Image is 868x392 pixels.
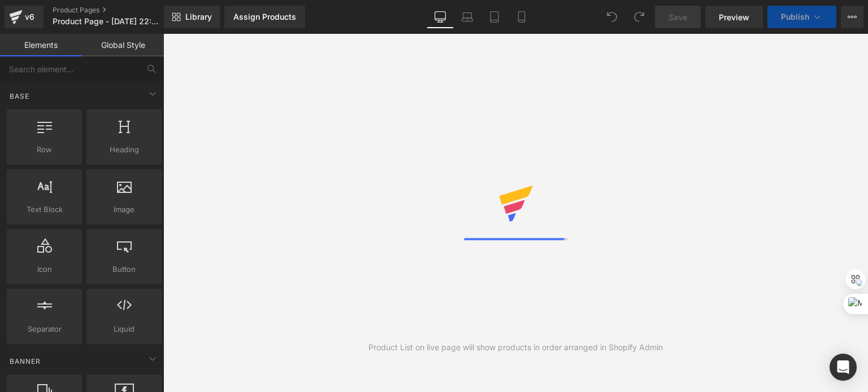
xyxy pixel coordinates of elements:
a: Desktop [427,6,454,28]
span: Icon [10,263,79,275]
button: Publish [767,6,836,28]
a: Laptop [454,6,481,28]
span: Library [185,12,212,22]
div: Open Intercom Messenger [830,354,857,381]
span: Base [8,91,31,102]
a: Product Pages [53,6,183,15]
a: v6 [5,6,44,28]
span: Preview [719,11,749,23]
span: Liquid [90,323,158,335]
span: Button [90,263,158,275]
button: More [841,6,863,28]
span: Save [669,11,687,23]
span: Separator [10,323,79,335]
span: Row [10,144,79,156]
a: Preview [705,6,763,28]
span: Heading [90,144,158,156]
span: Banner [8,356,42,367]
a: Tablet [481,6,508,28]
div: v6 [23,10,37,24]
span: Text Block [10,204,79,215]
a: Global Style [82,34,164,56]
span: Product Page - [DATE] 22:07:56 [53,17,161,26]
span: Publish [781,12,809,21]
span: Image [90,204,158,215]
a: New Library [164,6,220,28]
a: Mobile [508,6,535,28]
button: Redo [628,6,650,28]
div: Product List on live page will show products in order arranged in Shopify Admin [368,341,663,354]
button: Undo [601,6,623,28]
div: Assign Products [233,12,296,21]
